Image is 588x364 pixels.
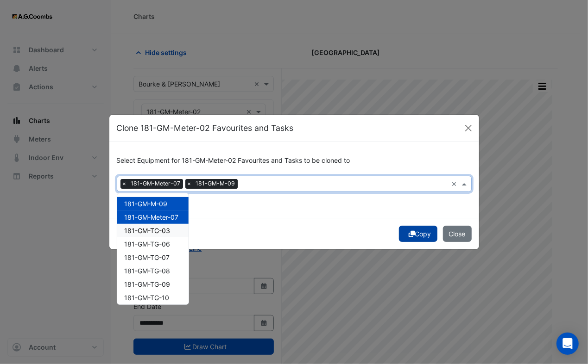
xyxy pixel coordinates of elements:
span: 181-GM-TG-09 [125,280,171,288]
span: 181-GM-TG-08 [125,267,171,275]
span: × [120,179,129,188]
h6: Select Equipment for 181-GM-Meter-02 Favourites and Tasks to be cloned to [117,157,472,165]
button: Select All [117,192,145,203]
span: 181-GM-TG-06 [125,240,171,248]
span: 181-GM-Meter-07 [129,179,183,188]
span: 181-GM-M-09 [194,179,238,188]
div: Open Intercom Messenger [556,333,579,355]
span: 181-GM-TG-10 [125,294,170,302]
span: 181-GM-Meter-07 [125,213,179,221]
button: Close [462,121,475,135]
span: 181-GM-M-09 [125,200,168,208]
h5: Clone 181-GM-Meter-02 Favourites and Tasks [117,122,294,134]
div: Options List [117,193,189,304]
button: Close [443,226,472,242]
button: Copy [399,226,437,242]
span: 181-GM-TG-07 [125,253,170,261]
span: × [185,179,194,188]
span: Clear [452,179,460,189]
span: 181-GM-TG-03 [125,227,171,234]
